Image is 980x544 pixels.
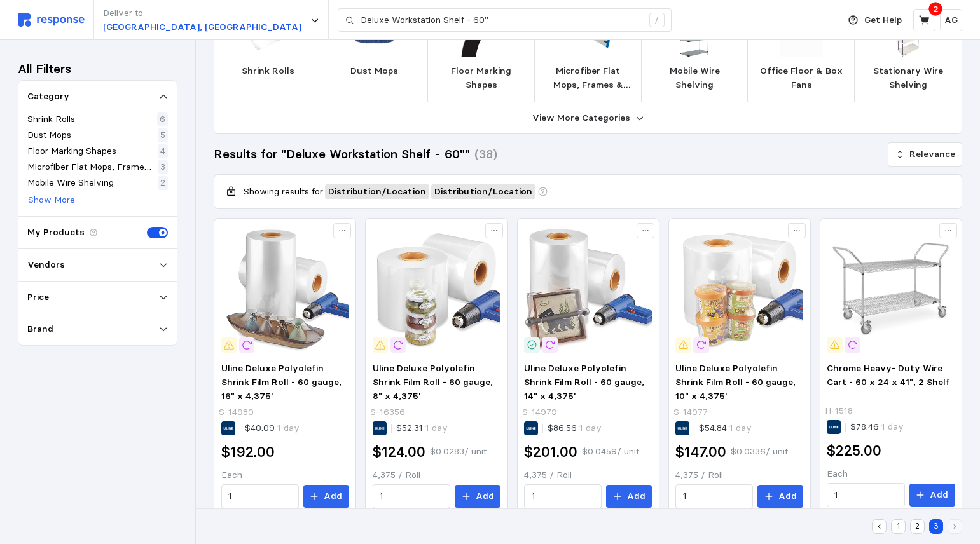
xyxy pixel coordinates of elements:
p: Show More [28,193,75,207]
p: Add [627,489,645,503]
p: H-1518 [825,404,853,418]
p: Category [27,90,69,104]
input: Qty [228,485,291,508]
input: Qty [532,485,595,508]
button: 2 [910,519,925,534]
p: Price [27,290,49,304]
p: Floor Marking Shapes [27,144,116,158]
span: 1 day [275,422,300,433]
span: Distribution / Location [434,185,533,198]
p: Mobile Wire Shelving [27,176,114,190]
button: Show More [27,193,76,208]
p: Add [930,488,948,502]
p: 4,375 / Roll [675,468,803,482]
h2: $124.00 [373,442,425,462]
p: S-14980 [219,405,254,419]
p: $86.56 [548,421,602,435]
input: Qty [683,485,746,508]
p: 4,375 / Roll [524,468,652,482]
p: Mobile Wire Shelving [652,64,738,92]
button: Add [303,485,349,508]
button: Add [909,484,955,507]
p: Floor Marking Shapes [438,64,525,92]
p: 6 [160,112,165,126]
span: Uline Deluxe Polyolefin Shrink Film Roll - 60 gauge, 16" x 4,375' [221,362,342,401]
p: Showing results for [244,185,323,199]
span: Chrome Heavy- Duty Wire Cart - 60 x 24 x 41", 2 Shelf [827,362,950,388]
button: Add [757,485,803,508]
button: 3 [929,519,944,534]
span: 1 day [423,422,448,433]
span: 1 day [727,422,752,433]
p: [GEOGRAPHIC_DATA], [GEOGRAPHIC_DATA] [103,20,301,34]
p: AG [944,13,958,27]
img: H-1518 [827,225,955,353]
p: Stationary Wire Shelving [865,64,951,92]
span: Uline Deluxe Polyolefin Shrink Film Roll - 60 gauge, 8" x 4,375' [373,362,493,401]
p: S-16356 [370,405,405,419]
h3: All Filters [18,60,71,78]
h3: (38) [474,146,497,163]
p: $0.0459 / unit [582,445,639,459]
p: $52.31 [396,421,448,435]
p: Dust Mops [27,128,71,142]
p: $0.0336 / unit [731,445,788,459]
img: S-16356 [373,225,500,353]
p: My Products [27,226,85,240]
p: Each [221,468,349,482]
h2: $147.00 [675,442,726,462]
span: Uline Deluxe Polyolefin Shrink Film Roll - 60 gauge, 10" x 4,375' [675,362,796,401]
button: AG [940,9,962,31]
span: 1 day [577,422,602,433]
p: Brand [27,322,53,336]
button: 1 [891,519,906,534]
p: $54.84 [699,421,752,435]
p: Each [827,467,955,481]
p: $40.09 [245,421,300,435]
button: View More Categories [214,102,962,133]
p: 2 [160,176,165,190]
p: Office Floor & Box Fans [758,64,845,92]
button: Add [455,485,500,508]
p: 5 [160,128,165,142]
img: S-14979 [524,225,652,353]
p: Relevance [909,147,955,161]
button: Add [606,485,652,508]
h2: $192.00 [221,442,275,462]
p: Microfiber Flat Mops, Frames & Handles [27,160,155,174]
p: Add [324,489,342,503]
p: Vendors [27,258,65,272]
p: 2 [933,2,939,16]
img: S-14980 [221,225,349,353]
div: / [649,13,665,28]
p: 4 [160,144,165,158]
span: Uline Deluxe Polyolefin Shrink Film Roll - 60 gauge, 14" x 4,375' [524,362,644,401]
button: Get Help [841,8,909,32]
p: View More Categories [532,111,630,125]
h3: Results for "Deluxe Workstation Shelf - 60"" [214,146,470,163]
p: Get Help [864,13,902,27]
p: Add [476,489,494,503]
h2: $225.00 [827,441,881,461]
p: $78.46 [850,420,904,434]
p: 4,375 / Roll [373,468,500,482]
span: Distribution / Location [328,185,427,198]
button: Relevance [888,142,962,167]
p: Dust Mops [350,64,398,78]
p: 3 [160,160,165,174]
img: S-14977 [675,225,803,353]
p: Microfiber Flat Mops, Frames & Handles [545,64,631,92]
p: Shrink Rolls [242,64,294,78]
span: 1 day [879,421,904,432]
input: Qty [834,484,897,507]
h2: $201.00 [524,442,577,462]
input: Search for a product name or SKU [361,9,642,32]
p: $0.0283 / unit [430,445,487,459]
p: Deliver to [103,6,301,20]
input: Qty [380,485,443,508]
p: S-14979 [522,405,557,419]
p: Add [778,489,797,503]
p: S-14977 [673,405,708,419]
p: Shrink Rolls [27,112,75,126]
img: svg%3e [18,13,85,27]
